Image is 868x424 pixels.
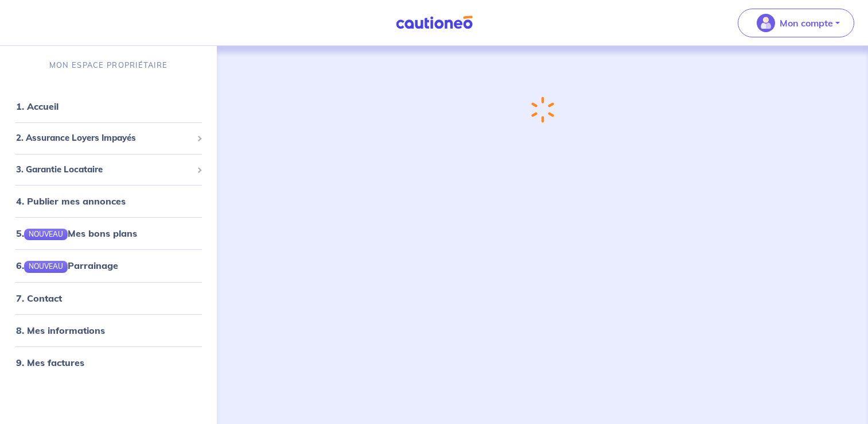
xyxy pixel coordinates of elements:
[391,16,477,30] img: Cautioneo
[780,16,833,30] p: Mon compte
[16,292,62,304] a: 7. Contact
[5,159,212,181] div: 3. Garantie Locataire
[5,254,212,277] div: 6.NOUVEAUParrainage
[16,325,105,336] a: 8. Mes informations
[5,319,212,342] div: 8. Mes informations
[757,14,775,32] img: illu_account_valid_menu.svg
[5,190,212,213] div: 4. Publier mes annonces
[738,9,854,37] button: illu_account_valid_menu.svgMon compte
[531,97,554,123] img: loading-spinner
[16,260,118,271] a: 6.NOUVEAUParrainage
[16,132,192,145] span: 2. Assurance Loyers Impayés
[5,287,212,310] div: 7. Contact
[16,228,137,239] a: 5.NOUVEAUMes bons plans
[16,357,84,368] a: 9. Mes factures
[16,163,192,176] span: 3. Garantie Locataire
[5,222,212,245] div: 5.NOUVEAUMes bons plans
[16,101,59,112] a: 1. Accueil
[5,95,212,118] div: 1. Accueil
[5,351,212,374] div: 9. Mes factures
[49,60,168,71] p: MON ESPACE PROPRIÉTAIRE
[16,195,126,207] a: 4. Publier mes annonces
[5,127,212,149] div: 2. Assurance Loyers Impayés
